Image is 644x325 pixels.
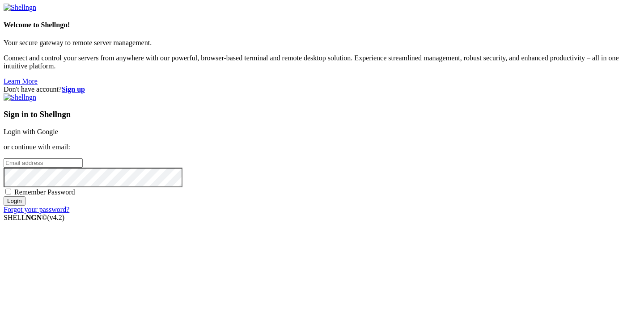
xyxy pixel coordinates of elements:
[4,206,69,213] a: Forgot your password?
[47,214,65,221] span: 4.2.0
[4,4,36,12] img: Shellngn
[4,143,640,151] p: or continue with email:
[4,77,38,85] a: Learn More
[62,85,85,93] a: Sign up
[4,93,36,101] img: Shellngn
[5,189,11,194] input: Remember Password
[26,214,42,221] b: NGN
[4,39,640,47] p: Your secure gateway to remote server management.
[4,110,640,119] h3: Sign in to Shellngn
[4,158,83,168] input: Email address
[4,85,640,93] div: Don't have account?
[4,214,64,221] span: SHELL ©
[4,21,640,29] h4: Welcome to Shellngn!
[4,128,58,135] a: Login with Google
[14,188,75,196] span: Remember Password
[4,196,25,206] input: Login
[4,54,640,70] p: Connect and control your servers from anywhere with our powerful, browser-based terminal and remo...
